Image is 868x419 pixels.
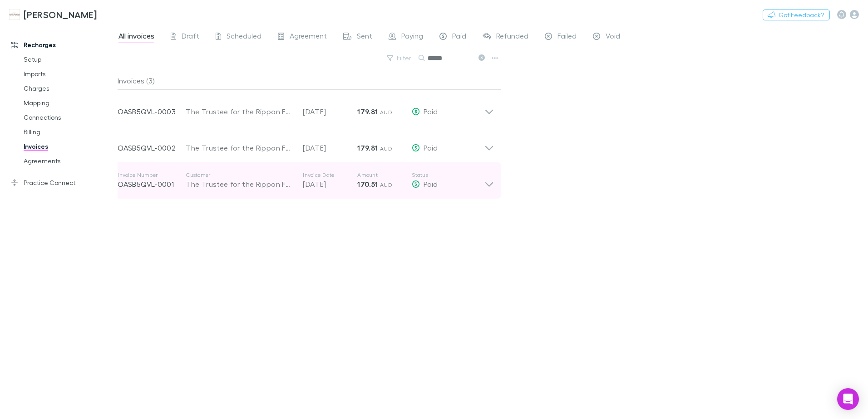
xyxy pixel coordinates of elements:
p: Invoice Date [303,171,357,179]
a: Mapping [15,96,123,110]
a: Imports [15,67,123,81]
a: Practice Connect [2,175,123,190]
strong: 179.81 [357,107,378,116]
span: Sent [357,31,372,43]
div: OASB5QVL-0002The Trustee for the Rippon Family Trust[DATE]179.81 AUDPaid [110,126,501,162]
a: Charges [15,81,123,96]
span: Failed [557,31,577,43]
span: All invoices [118,31,154,43]
div: The Trustee for the Rippon Family Trust [186,142,294,153]
p: Customer [186,171,294,179]
span: Agreement [290,31,327,43]
span: Refunded [496,31,528,43]
span: Draft [182,31,199,43]
p: [DATE] [303,179,357,190]
a: Setup [15,52,123,67]
p: Status [412,171,484,179]
a: Agreements [15,154,123,168]
span: Void [606,31,620,43]
a: Billing [15,125,123,139]
span: Paid [452,31,466,43]
p: OASB5QVL-0003 [118,106,186,117]
span: Paid [424,143,438,152]
div: Open Intercom Messenger [837,388,859,410]
a: [PERSON_NAME] [4,4,102,25]
a: Recharges [2,38,123,52]
button: Got Feedback? [763,10,830,20]
p: Amount [357,171,412,179]
span: Paid [424,180,438,188]
span: AUD [380,109,392,116]
div: Invoice NumberOASB5QVL-0001CustomerThe Trustee for the Rippon Family TrustInvoice Date[DATE]Amoun... [110,162,501,199]
strong: 179.81 [357,143,378,152]
p: [DATE] [303,142,357,153]
button: Filter [382,53,417,63]
p: Invoice Number [118,171,186,179]
img: Hales Douglass's Logo [9,9,20,20]
a: Connections [15,110,123,125]
strong: 170.51 [357,180,378,189]
span: Scheduled [227,31,261,43]
span: AUD [380,181,392,188]
div: OASB5QVL-0003The Trustee for the Rippon Family Trust[DATE]179.81 AUDPaid [110,90,501,126]
p: OASB5QVL-0001 [118,179,186,190]
span: AUD [380,145,392,152]
div: The Trustee for the Rippon Family Trust [186,106,294,117]
p: OASB5QVL-0002 [118,142,186,153]
p: [DATE] [303,106,357,117]
div: The Trustee for the Rippon Family Trust [186,179,294,190]
a: Invoices [15,139,123,154]
span: Paying [401,31,423,43]
span: Paid [424,107,438,116]
h3: [PERSON_NAME] [24,9,97,20]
